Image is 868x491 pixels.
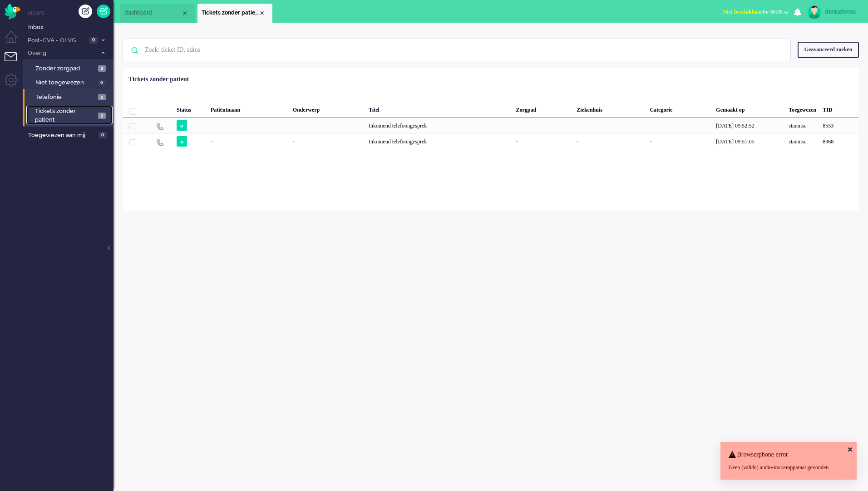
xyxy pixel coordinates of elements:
a: denisehmsc [806,5,859,19]
div: - [207,118,290,133]
div: Close tab [258,10,266,17]
a: Telefonie 2 [26,92,113,102]
div: - [513,118,573,133]
input: Zoek: ticket ID, adres [138,39,778,61]
div: Patiëntnaam [207,99,290,118]
a: Quick Ticket [97,5,110,18]
li: View [197,4,272,23]
a: Zonder zorgpad 2 [26,63,113,73]
div: Inkomend telefoongesprek [365,118,513,133]
div: stanmsc [785,133,819,149]
li: Dashboard menu [5,31,25,51]
a: Tickets zonder patient 2 [26,106,113,124]
span: Telefonie [35,93,96,102]
div: - [646,118,713,133]
div: Creëer ticket [79,5,92,18]
div: - [207,133,290,149]
span: Toegewezen aan mij [28,131,96,140]
div: Geen (valide) audio-invoerapparaat gevonden [729,464,848,471]
div: Geavanceerd zoeken [798,42,859,58]
div: 8968 [123,133,859,149]
div: Toegewezen [785,99,819,118]
span: Inbox [28,23,113,32]
div: Tickets zonder patient [128,75,189,84]
div: stanmsc [785,118,819,133]
div: Zorgpad [513,99,573,118]
div: - [573,118,646,133]
li: Admin menu [5,74,25,94]
span: 0 [98,79,106,86]
div: denisehmsc [825,7,859,16]
button: Niet beschikbaarfor 00:00 [718,5,794,19]
div: - [290,133,365,149]
img: ic-search-icon.svg [123,39,147,63]
div: TID [819,99,859,118]
span: 2 [98,113,106,119]
img: ic_telephone_grey.svg [156,123,164,130]
div: Ziekenhuis [573,99,646,118]
span: 2 [98,65,106,72]
li: Views [27,9,113,17]
div: 8968 [819,133,859,149]
img: avatar [808,5,821,19]
div: [DATE] 09:51:05 [713,133,785,149]
li: Tickets menu [5,52,25,73]
li: Dashboard [120,4,195,23]
img: flow_omnibird.svg [5,4,20,20]
div: Categorie [646,99,713,118]
div: 8553 [819,118,859,133]
span: Zonder zorgpad [35,64,96,73]
div: - [646,133,713,149]
span: 0 [99,132,107,138]
h4: Browserphone error [729,451,848,458]
a: Toegewezen aan mij 0 [26,130,113,140]
div: - [513,133,573,149]
div: - [573,133,646,149]
span: Post-CVA - OLVG [26,36,87,45]
span: Niet beschikbaar [723,9,763,15]
span: dashboard [124,9,181,17]
div: 8553 [123,118,859,133]
span: o [177,120,187,131]
span: Tickets zonder patient [35,107,95,124]
span: n [177,136,187,147]
span: 2 [98,94,106,101]
a: Inbox [26,22,113,32]
div: Gemaakt op [713,99,785,118]
span: Tickets zonder patient [202,9,258,17]
div: Inkomend telefoongesprek [365,133,513,149]
span: 0 [89,37,98,44]
div: Onderwerp [290,99,365,118]
div: Status [173,99,207,118]
div: Titel [365,99,513,118]
img: ic_telephone_grey.svg [156,138,164,146]
a: Niet toegewezen 0 [26,77,113,87]
span: Niet toegewezen [35,79,95,87]
div: Close tab [181,10,188,17]
a: Omnidesk [5,6,20,13]
span: for 00:00 [723,9,783,15]
li: Niet beschikbaarfor 00:00 [718,3,794,23]
div: - [290,118,365,133]
span: Overig [26,49,97,58]
div: [DATE] 09:52:52 [713,118,785,133]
